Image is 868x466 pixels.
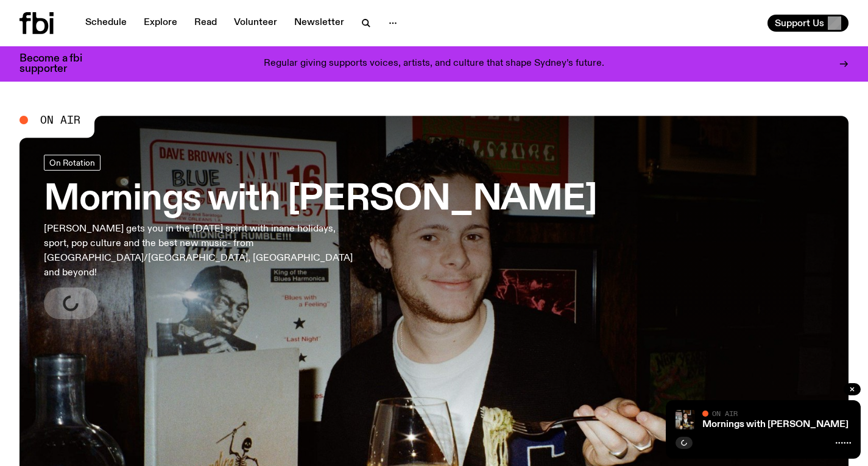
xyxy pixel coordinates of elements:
a: On Rotation [44,155,101,171]
span: On Air [712,409,738,417]
p: [PERSON_NAME] gets you in the [DATE] spirit with inane holidays, sport, pop culture and the best ... [44,222,356,280]
span: On Air [40,115,80,125]
p: Regular giving supports voices, artists, and culture that shape Sydney’s future. [264,58,604,69]
button: Support Us [767,15,849,32]
img: Sam blankly stares at the camera, brightly lit by a camera flash wearing a hat collared shirt and... [676,410,695,429]
a: Schedule [78,15,134,32]
a: Mornings with [PERSON_NAME] [702,420,849,429]
h3: Become a fbi supporter [19,54,97,74]
a: Explore [136,15,185,32]
h3: Mornings with [PERSON_NAME] [44,183,597,217]
a: Newsletter [287,15,351,32]
a: Mornings with [PERSON_NAME][PERSON_NAME] gets you in the [DATE] spirit with inane holidays, sport... [44,155,597,319]
span: On Rotation [49,158,95,167]
a: Volunteer [227,15,284,32]
span: Support Us [775,18,824,29]
a: Read [187,15,224,32]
